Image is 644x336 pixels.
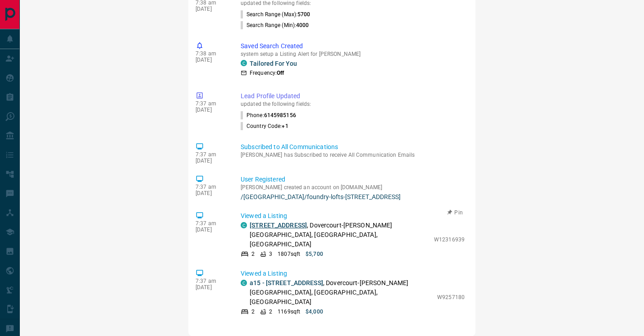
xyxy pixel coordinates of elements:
[264,112,296,118] span: 6145985156
[250,278,433,307] p: , Dovercourt-[PERSON_NAME][GEOGRAPHIC_DATA], [GEOGRAPHIC_DATA], [GEOGRAPHIC_DATA]
[277,70,284,76] strong: Off
[250,222,307,229] a: [STREET_ADDRESS]
[269,250,272,258] p: 3
[297,11,310,18] span: 5700
[196,220,227,227] p: 7:37 am
[442,209,468,217] button: Pin
[278,250,300,258] p: 1807 sqft
[241,91,465,101] p: Lead Profile Updated
[241,211,465,221] p: Viewed a Listing
[296,22,309,28] span: 4000
[241,51,465,57] p: system setup a Listing Alert for [PERSON_NAME]
[434,236,465,244] p: W12316939
[241,222,247,228] div: condos.ca
[241,101,465,107] p: updated the following fields:
[196,107,227,113] p: [DATE]
[269,308,272,316] p: 2
[437,293,465,301] p: W9257180
[251,250,255,258] p: 2
[241,327,465,336] p: Viewed a Building
[241,152,465,158] p: [PERSON_NAME] has Subscribed to receive All Communication Emails
[250,60,297,67] a: Tailored For You
[196,50,227,57] p: 7:38 am
[196,57,227,63] p: [DATE]
[306,250,323,258] p: $5,700
[241,193,465,200] a: /[GEOGRAPHIC_DATA]/foundry-lofts-[STREET_ADDRESS]
[282,123,288,129] span: +1
[196,284,227,291] p: [DATE]
[196,151,227,158] p: 7:37 am
[196,100,227,107] p: 7:37 am
[251,308,255,316] p: 2
[241,111,296,119] p: Phone :
[196,227,227,233] p: [DATE]
[196,190,227,196] p: [DATE]
[278,308,300,316] p: 1169 sqft
[250,221,429,249] p: , Dovercourt-[PERSON_NAME][GEOGRAPHIC_DATA], [GEOGRAPHIC_DATA], [GEOGRAPHIC_DATA]
[241,122,288,130] p: Country Code :
[250,69,284,77] p: Frequency:
[241,21,309,29] p: Search Range (Min) :
[250,279,323,286] a: a15 - [STREET_ADDRESS]
[241,280,247,286] div: condos.ca
[241,41,465,51] p: Saved Search Created
[241,10,311,18] p: Search Range (Max) :
[241,175,465,184] p: User Registered
[196,184,227,190] p: 7:37 am
[241,142,465,152] p: Subscribed to All Communications
[196,278,227,284] p: 7:37 am
[196,158,227,164] p: [DATE]
[241,184,465,191] p: [PERSON_NAME] created an account on [DOMAIN_NAME]
[306,308,323,316] p: $4,000
[196,6,227,12] p: [DATE]
[241,60,247,66] div: condos.ca
[241,269,465,278] p: Viewed a Listing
